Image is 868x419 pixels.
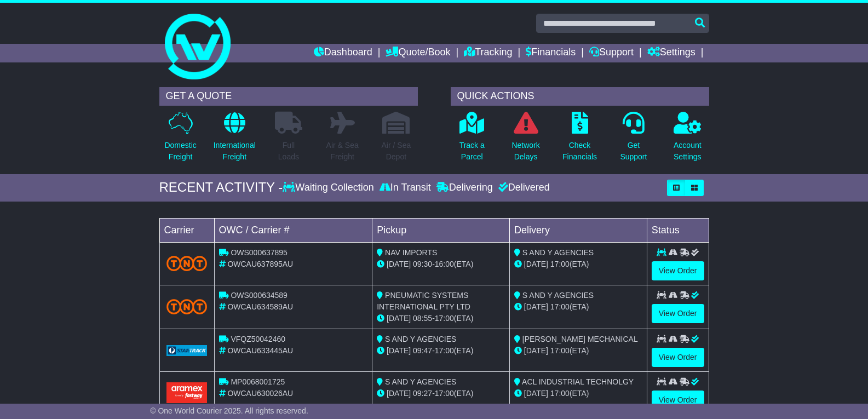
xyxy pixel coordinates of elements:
p: Account Settings [674,140,702,163]
a: InternationalFreight [213,111,256,169]
span: [DATE] [387,260,411,268]
a: DomesticFreight [164,111,197,169]
span: OWS000634589 [231,291,288,300]
a: View Order [652,304,704,323]
a: Settings [647,44,695,62]
span: [DATE] [387,389,411,398]
p: Check Financials [562,140,597,163]
p: Air & Sea Freight [326,140,359,163]
div: GET A QUOTE [159,87,418,106]
a: Tracking [464,44,512,62]
div: (ETA) [514,259,642,270]
span: 09:30 [413,260,432,268]
span: 17:00 [435,389,454,398]
span: 16:00 [435,260,454,268]
span: S AND Y AGENCIES [385,377,456,386]
a: Quote/Book [386,44,450,62]
p: Track a Parcel [459,140,485,163]
span: ACL INDUSTRIAL TECHNOLGY [522,377,634,386]
span: [DATE] [524,260,548,268]
span: VFQZ50042460 [231,335,285,343]
p: Air / Sea Depot [382,140,411,163]
p: Get Support [620,140,647,163]
p: Domestic Freight [164,140,196,163]
span: OWS000637895 [231,248,288,257]
a: Support [589,44,634,62]
span: PNEUMATIC SYSTEMS INTERNATIONAL PTY LTD [377,291,470,311]
img: TNT_Domestic.png [166,299,208,314]
div: RECENT ACTIVITY - [159,180,283,196]
span: S AND Y AGENCIES [522,248,594,257]
div: (ETA) [514,301,642,313]
a: GetSupport [619,111,647,169]
span: [PERSON_NAME] MECHANICAL [522,335,638,343]
span: OWCAU634589AU [227,302,293,311]
a: Dashboard [314,44,372,62]
span: 17:00 [435,346,454,355]
span: 08:55 [413,314,432,323]
span: [DATE] [524,302,548,311]
span: 09:47 [413,346,432,355]
span: [DATE] [387,346,411,355]
div: - (ETA) [377,313,505,324]
a: Financials [526,44,576,62]
div: (ETA) [514,388,642,399]
span: OWCAU637895AU [227,260,293,268]
span: NAV IMPORTS [385,248,437,257]
img: Aramex.png [166,382,208,403]
span: 17:00 [550,302,570,311]
span: S AND Y AGENCIES [522,291,594,300]
div: In Transit [377,182,434,194]
span: MP0068001725 [231,377,285,386]
div: - (ETA) [377,259,505,270]
div: (ETA) [514,345,642,357]
td: Pickup [372,218,510,242]
span: 17:00 [550,346,570,355]
div: Delivering [434,182,496,194]
a: CheckFinancials [562,111,597,169]
p: International Freight [214,140,256,163]
span: 17:00 [550,389,570,398]
span: 17:00 [435,314,454,323]
a: View Order [652,261,704,280]
td: Status [647,218,709,242]
img: GetCarrierServiceLogo [166,345,208,356]
a: View Order [652,391,704,410]
span: [DATE] [524,346,548,355]
span: © One World Courier 2025. All rights reserved. [150,406,308,415]
img: TNT_Domestic.png [166,256,208,271]
span: 09:27 [413,389,432,398]
span: OWCAU630026AU [227,389,293,398]
td: OWC / Carrier # [214,218,372,242]
p: Network Delays [511,140,539,163]
span: [DATE] [524,389,548,398]
a: AccountSettings [673,111,702,169]
span: 17:00 [550,260,570,268]
span: [DATE] [387,314,411,323]
div: - (ETA) [377,388,505,399]
td: Delivery [509,218,647,242]
div: QUICK ACTIONS [451,87,709,106]
a: View Order [652,348,704,367]
div: - (ETA) [377,345,505,357]
p: Full Loads [275,140,302,163]
span: OWCAU633445AU [227,346,293,355]
div: Delivered [496,182,550,194]
span: S AND Y AGENCIES [385,335,456,343]
a: NetworkDelays [511,111,540,169]
div: Waiting Collection [283,182,376,194]
a: Track aParcel [459,111,485,169]
td: Carrier [159,218,214,242]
